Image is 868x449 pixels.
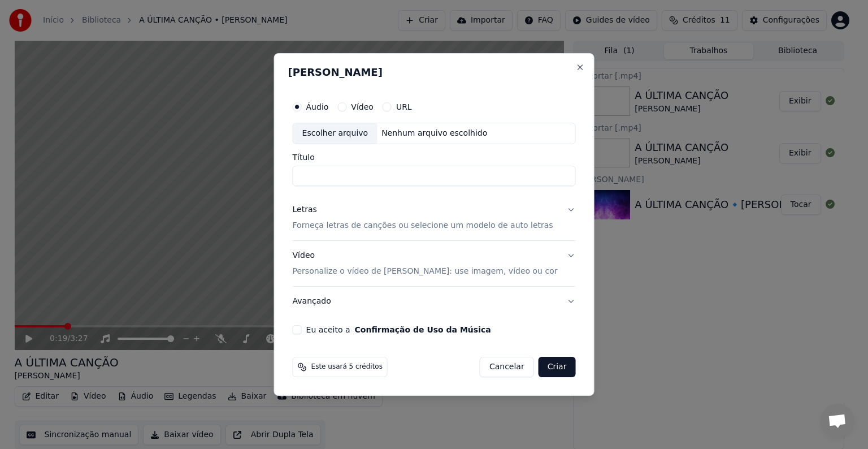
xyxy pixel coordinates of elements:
[293,220,553,231] p: Forneça letras de canções ou selecione um modelo de auto letras
[293,250,558,277] div: Vídeo
[293,195,576,240] button: LetrasForneça letras de canções ou selecione um modelo de auto letras
[293,241,576,286] button: VídeoPersonalize o vídeo de [PERSON_NAME]: use imagem, vídeo ou cor
[293,204,317,215] div: Letras
[306,103,329,111] label: Áudio
[293,153,576,161] label: Título
[539,357,576,377] button: Criar
[396,103,412,111] label: URL
[377,128,492,139] div: Nenhum arquivo escolhido
[480,357,534,377] button: Cancelar
[293,266,558,277] p: Personalize o vídeo de [PERSON_NAME]: use imagem, vídeo ou cor
[311,362,383,372] span: Este usará 5 créditos
[351,103,374,111] label: Vídeo
[306,326,491,334] label: Eu aceito a
[293,287,576,316] button: Avançado
[355,326,491,334] button: Eu aceito a
[293,123,377,144] div: Escolher arquivo
[288,67,580,77] h2: [PERSON_NAME]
